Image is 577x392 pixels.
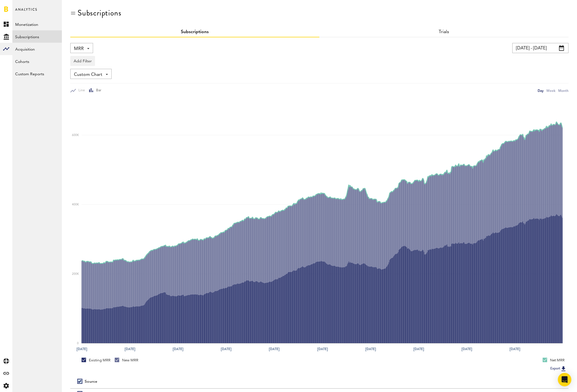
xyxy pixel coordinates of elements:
button: Export [549,365,569,372]
text: [DATE] [173,346,183,352]
a: Acquisition [12,43,62,55]
span: Custom Chart [74,70,102,80]
text: 0 [77,342,79,345]
a: Cohorts [12,55,62,67]
div: Source [85,379,97,384]
text: [DATE] [510,346,520,352]
a: Monetization [12,18,62,30]
div: Open Intercom Messenger [558,373,571,386]
text: [DATE] [76,346,87,352]
a: Trials [439,30,449,34]
text: [DATE] [269,346,280,352]
text: 600K [72,134,79,137]
a: Subscriptions [181,30,209,34]
text: [DATE] [413,346,424,352]
div: Net MRR [543,358,565,363]
text: [DATE] [221,346,231,352]
button: Add Filter [70,56,95,66]
div: Month [558,88,569,94]
div: Subscriptions [78,8,121,17]
div: New MRR [115,358,138,363]
text: [DATE] [317,346,328,352]
span: Support [12,4,32,9]
span: Bar [94,88,101,93]
a: Custom Reports [12,67,62,80]
div: Day [538,88,544,94]
a: Subscriptions [12,30,62,43]
span: Analytics [15,6,37,18]
text: 200K [72,273,79,275]
div: Week [546,88,555,94]
text: 400K [72,203,79,206]
text: [DATE] [461,346,472,352]
text: [DATE] [365,346,376,352]
span: MRR [74,44,84,54]
text: [DATE] [125,346,135,352]
img: Export [560,365,567,372]
div: Existing MRR [82,358,111,363]
span: Line [76,88,85,93]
